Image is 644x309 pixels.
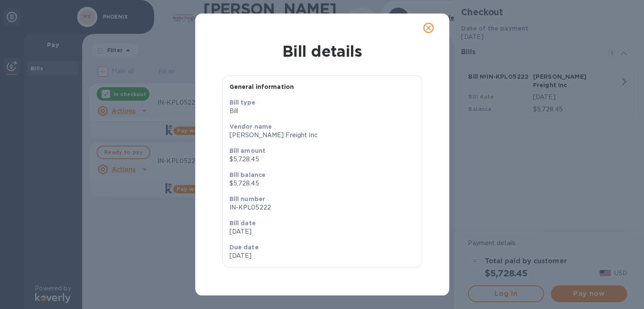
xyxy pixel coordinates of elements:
[229,244,259,251] b: Due date
[229,155,415,164] p: $5,728.45
[229,147,266,154] b: Bill amount
[229,131,415,140] p: [PERSON_NAME] Freight Inc
[229,123,272,130] b: Vendor name
[229,251,319,260] p: [DATE]
[418,18,439,38] button: close
[229,99,255,106] b: Bill type
[229,196,265,202] b: Bill number
[229,227,415,236] p: [DATE]
[229,171,266,178] b: Bill balance
[229,220,256,226] b: Bill date
[229,203,415,212] p: IN-KPL05222
[202,42,442,60] h1: Bill details
[229,107,415,116] p: Bill
[229,179,415,188] p: $5,728.45
[229,83,294,90] b: General information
